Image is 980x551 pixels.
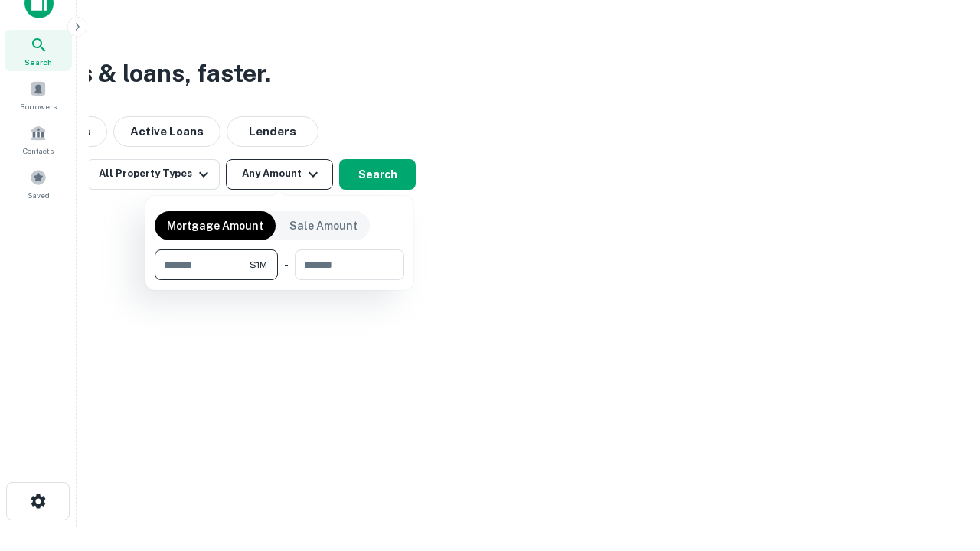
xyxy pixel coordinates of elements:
[167,217,263,234] p: Mortgage Amount
[903,429,980,502] iframe: Chat Widget
[289,217,358,234] p: Sale Amount
[284,249,289,280] div: -
[250,258,267,272] span: $1M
